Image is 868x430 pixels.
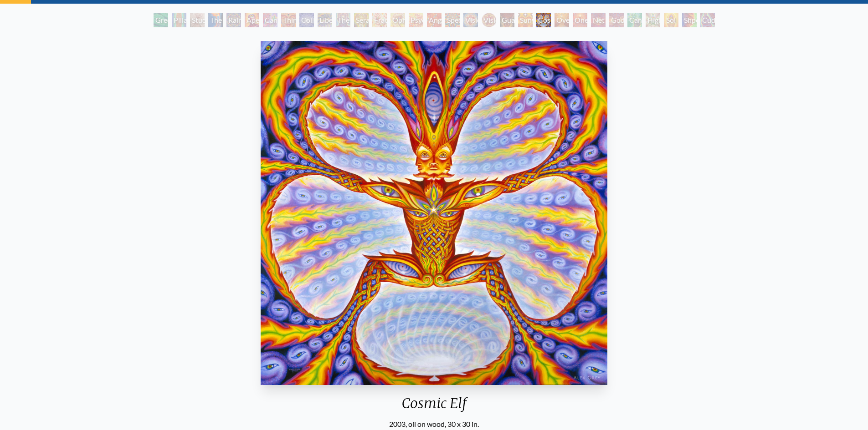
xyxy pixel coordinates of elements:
div: Higher Vision [646,13,660,27]
div: Ophanic Eyelash [390,13,405,27]
div: Guardian of Infinite Vision [500,13,514,27]
div: Seraphic Transport Docking on the Third Eye [354,13,369,27]
div: Vision [PERSON_NAME] [482,13,496,27]
div: The Seer [336,13,350,27]
div: Spectral Lotus [445,13,460,27]
div: Pillar of Awareness [172,13,186,27]
div: Shpongled [682,13,697,27]
div: Aperture [245,13,259,27]
div: Liberation Through Seeing [318,13,332,27]
div: Sunyata [518,13,533,27]
div: 2003, oil on wood, 30 x 30 in. [257,419,611,430]
div: Vision Crystal [463,13,478,27]
img: Cosmic-Elf-2003-Alex-Grey-watermarked.jpg [261,41,607,385]
div: Psychomicrograph of a Fractal Paisley Cherub Feather Tip [409,13,423,27]
div: Sol Invictus [664,13,678,27]
div: Cosmic Elf [536,13,551,27]
div: Rainbow Eye Ripple [226,13,241,27]
div: Godself [609,13,624,27]
div: Oversoul [555,13,569,27]
div: One [573,13,587,27]
div: Angel Skin [427,13,442,27]
div: The Torch [208,13,223,27]
div: Cannafist [627,13,642,27]
div: Third Eye Tears of Joy [281,13,296,27]
div: Cuddle [700,13,715,27]
div: Net of Being [591,13,606,27]
div: Study for the Great Turn [190,13,205,27]
div: Cosmic Elf [257,395,611,419]
div: Collective Vision [299,13,314,27]
div: Cannabis Sutra [263,13,277,27]
div: Fractal Eyes [372,13,387,27]
div: Green Hand [154,13,168,27]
